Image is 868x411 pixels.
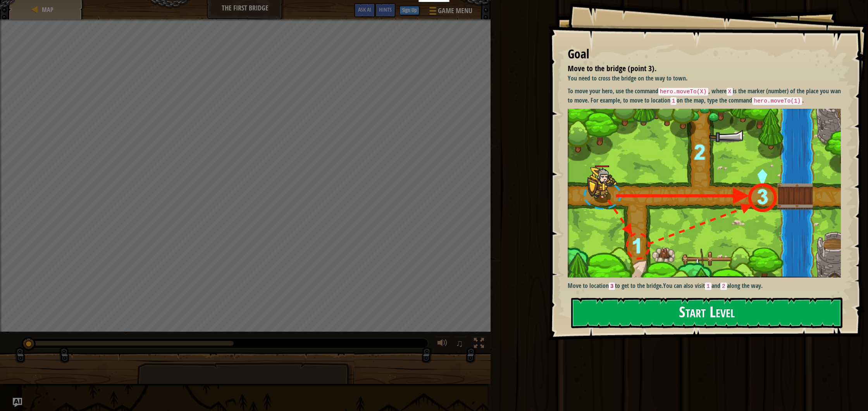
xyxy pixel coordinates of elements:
button: Ask AI [13,398,22,407]
button: Sign Up [400,6,419,15]
code: 1 [705,283,711,290]
li: Move to the bridge (point 3). [558,63,839,74]
code: hero.moveTo(X) [658,88,708,96]
p: To move your hero, use the command , where is the marker (number) of the place you want to move. ... [568,87,847,105]
button: ♫ [454,336,467,352]
button: Ask AI [354,3,375,17]
a: Map [40,5,53,14]
code: X [727,88,733,96]
span: ♫ [456,337,463,349]
code: 3 [609,283,615,290]
button: Adjust volume [435,336,450,352]
p: You need to cross the bridge on the way to town. [568,74,847,83]
span: Ask AI [358,6,371,13]
button: Toggle fullscreen [471,336,487,352]
span: Move to the bridge (point 3). [568,63,656,74]
code: 1 [670,97,677,105]
span: Game Menu [438,6,472,16]
span: Map [42,5,53,14]
div: Goal [568,45,841,63]
strong: Move to location to get to the bridge. [568,281,663,290]
button: Start Level [571,298,842,328]
button: Game Menu [423,3,477,21]
code: hero.moveTo(1) [752,97,802,105]
img: M7l1b [568,109,847,277]
p: You can also visit and along the way. [568,281,847,291]
code: 2 [720,283,727,290]
span: Hints [379,6,392,13]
